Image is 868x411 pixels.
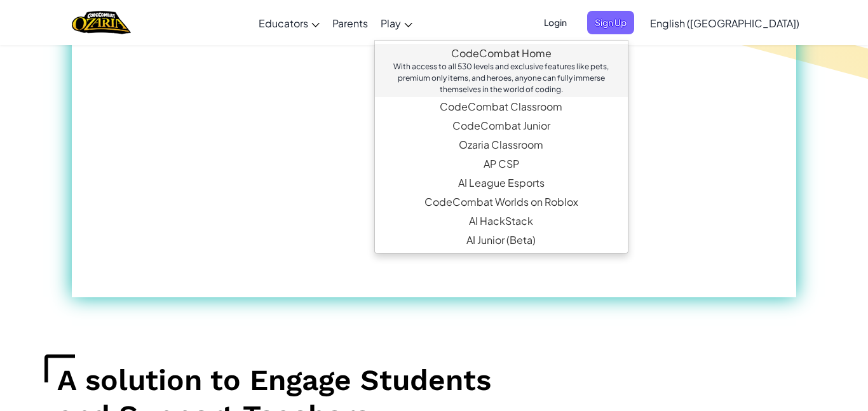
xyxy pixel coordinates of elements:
[375,44,628,97] a: CodeCombat HomeWith access to all 530 levels and exclusive features like pets, premium only items...
[375,116,628,135] a: CodeCombat JuniorOur flagship K-5 curriculum features a progression of learning levels that teach...
[374,6,419,40] a: Play
[259,17,308,30] span: Educators
[587,11,634,34] button: Sign Up
[72,10,131,36] img: Home
[375,154,628,173] a: AP CSPEndorsed by the College Board, our AP CSP curriculum provides game-based and turnkey tools ...
[252,6,326,40] a: Educators
[375,97,628,116] a: CodeCombat Classroom
[388,61,615,95] div: With access to all 530 levels and exclusive features like pets, premium only items, and heroes, a...
[375,212,628,231] a: AI HackStackThe first generative AI companion tool specifically crafted for those new to AI with ...
[72,10,131,36] a: Ozaria by CodeCombat logo
[650,17,799,30] span: English ([GEOGRAPHIC_DATA])
[375,173,628,192] a: AI League EsportsAn epic competitive coding esports platform that encourages creative programming...
[381,17,401,30] span: Play
[375,135,628,154] a: Ozaria ClassroomAn enchanting narrative coding adventure that establishes the fundamentals of com...
[326,6,374,40] a: Parents
[375,192,628,212] a: CodeCombat Worlds on RobloxThis MMORPG teaches Lua coding and provides a real-world platform to c...
[644,6,806,40] a: English ([GEOGRAPHIC_DATA])
[536,11,574,34] button: Login
[375,231,628,250] a: AI Junior (Beta)Introduces multimodal generative AI in a simple and intuitive platform designed s...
